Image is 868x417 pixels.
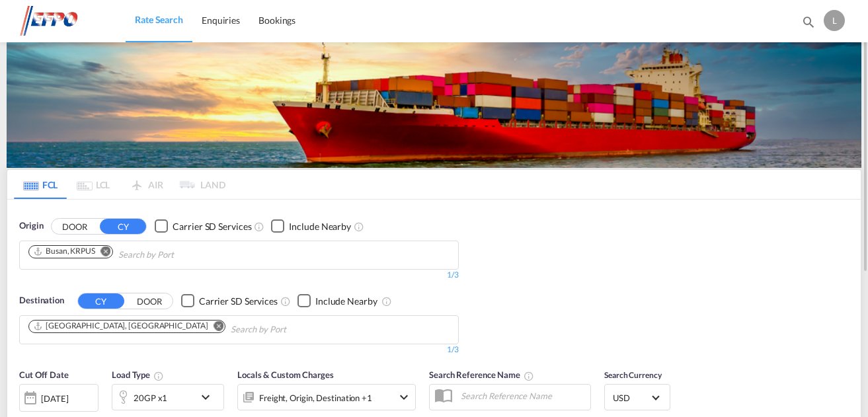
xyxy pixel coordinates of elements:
[14,170,225,199] md-pagination-wrapper: Use the left and right arrow keys to navigate between tabs
[52,219,98,234] button: DOOR
[19,270,459,281] div: 1/3
[153,371,164,381] md-icon: icon-information-outline
[7,42,861,168] img: LCL+%26+FCL+BACKGROUND.png
[297,294,377,308] md-checkbox: Checkbox No Ink
[801,15,816,29] md-icon: icon-magnify
[259,389,372,407] div: Freight Origin Destination Factory Stuffing
[33,246,95,257] div: Busan, KRPUS
[155,219,251,233] md-checkbox: Checkbox No Ink
[198,389,220,405] md-icon: icon-chevron-down
[237,369,334,380] span: Locals & Custom Charges
[454,386,590,406] input: Search Reference Name
[134,389,167,407] div: 20GP x1
[396,389,412,405] md-icon: icon-chevron-down
[33,246,98,257] div: Press delete to remove this chip.
[613,392,650,404] span: USD
[315,295,377,308] div: Include Nearby
[112,384,224,410] div: 20GP x1icon-chevron-down
[173,220,251,233] div: Carrier SD Services
[429,369,534,380] span: Search Reference Name
[19,344,459,356] div: 1/3
[801,15,816,34] div: icon-magnify
[112,369,164,380] span: Load Type
[280,296,291,307] md-icon: Unchecked: Search for CY (Container Yard) services for all selected carriers.Checked : Search for...
[126,293,173,309] button: DOOR
[524,371,534,381] md-icon: Your search will be saved by the below given name
[118,245,244,266] input: Chips input.
[26,316,362,340] md-chips-wrap: Chips container. Use arrow keys to select chips.
[612,388,663,407] md-select: Select Currency: $ USDUnited States Dollar
[41,393,68,404] div: [DATE]
[33,321,210,332] div: Press delete to remove this chip.
[181,294,278,308] md-checkbox: Checkbox No Ink
[19,219,43,233] span: Origin
[604,370,662,380] span: Search Currency
[237,384,416,410] div: Freight Origin Destination Factory Stuffingicon-chevron-down
[19,369,69,380] span: Cut Off Date
[254,221,264,232] md-icon: Unchecked: Search for CY (Container Yard) services for all selected carriers.Checked : Search for...
[354,221,364,232] md-icon: Unchecked: Ignores neighbouring ports when fetching rates.Checked : Includes neighbouring ports w...
[202,15,240,26] span: Enquiries
[26,241,249,266] md-chips-wrap: Chips container. Use arrow keys to select chips.
[289,220,351,233] div: Include Nearby
[381,296,392,307] md-icon: Unchecked: Ignores neighbouring ports when fetching rates.Checked : Includes neighbouring ports w...
[19,294,64,307] span: Destination
[258,15,296,26] span: Bookings
[93,246,112,259] button: Remove
[14,170,67,199] md-tab-item: FCL
[205,321,225,334] button: Remove
[78,293,124,309] button: CY
[33,321,208,332] div: Hamburg, DEHAM
[199,295,278,308] div: Carrier SD Services
[100,219,146,234] button: CY
[19,384,99,412] div: [DATE]
[271,219,351,233] md-checkbox: Checkbox No Ink
[135,14,183,25] span: Rate Search
[20,6,109,36] img: d38966e06f5511efa686cdb0e1f57a29.png
[231,319,356,340] input: Chips input.
[824,10,845,31] div: L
